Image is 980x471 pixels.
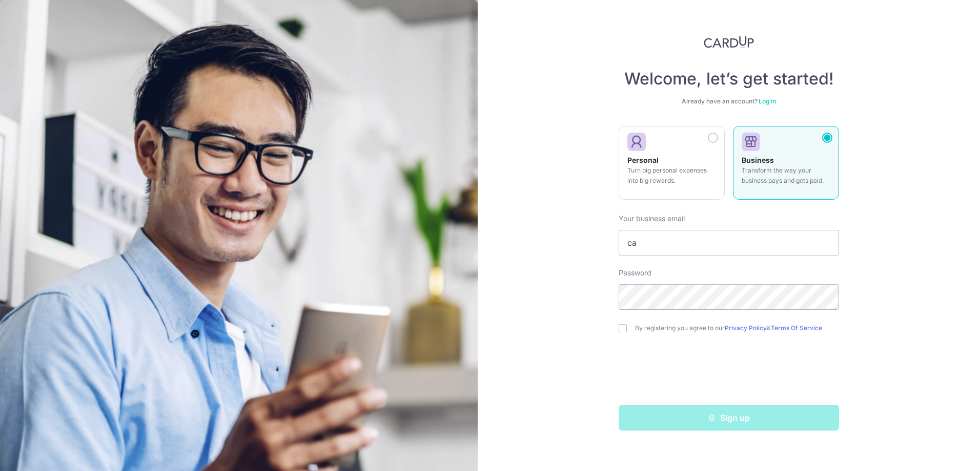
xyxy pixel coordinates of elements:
[635,324,839,332] label: By registering you agree to our &
[619,213,685,224] label: Your business email
[619,69,839,89] h4: Welcome, let’s get started!
[704,36,754,48] img: CardUp Logo
[619,97,839,105] div: Already have an account?
[771,324,822,332] a: Terms Of Service
[733,126,839,206] a: Business Transform the way your business pays and gets paid.
[627,165,716,186] p: Turn big personal expenses into big rewards.
[742,156,774,164] strong: Business
[619,268,651,278] label: Password
[725,324,767,332] a: Privacy Policy
[627,156,659,164] strong: Personal
[619,126,725,206] a: Personal Turn big personal expenses into big rewards.
[651,353,807,393] iframe: reCAPTCHA
[742,165,830,186] p: Transform the way your business pays and gets paid.
[619,230,839,255] input: Enter your Email
[759,97,776,105] a: Log in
